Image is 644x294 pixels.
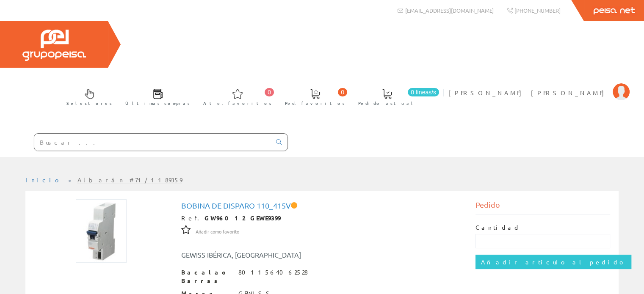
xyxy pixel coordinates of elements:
font: Bacalao Barras [181,268,228,284]
font: [EMAIL_ADDRESS][DOMAIN_NAME] [405,7,494,14]
font: [PHONE_NUMBER] [514,7,561,14]
font: Ref. [181,214,205,222]
input: Añadir artículo al pedido [475,255,631,269]
font: Pedido [475,200,500,209]
font: Pedido actual [358,100,416,106]
img: Grupo Peisa [22,30,86,61]
img: Foto artículo Bobina de Disparo 110_415V (120.39473684211x150) [76,199,127,263]
font: Arte. favoritos [203,100,272,106]
font: 8011564062528 [238,268,308,276]
font: 0 líneas/s [411,89,436,96]
font: Selectores [66,100,112,106]
font: [PERSON_NAME] [PERSON_NAME] [448,89,608,96]
font: Últimas compras [125,100,190,106]
a: Añadir como favorito [196,227,239,235]
a: Selectores [58,82,116,111]
font: 0 [268,89,271,96]
font: Añadir como favorito [196,228,239,235]
font: GW96012 GEWE9399 [205,214,281,222]
font: Bobina de Disparo 110_415V [181,201,291,210]
font: Ped. favoritos [285,100,345,106]
font: GEWISS IBÉRICA, [GEOGRAPHIC_DATA] [181,250,301,259]
font: 0 [341,89,344,96]
input: Buscar ... [34,134,271,151]
a: Últimas compras [117,82,194,111]
a: Albarán #71/1189359 [77,176,182,184]
a: [PERSON_NAME] [PERSON_NAME] [448,82,630,90]
font: Cantidad [475,223,520,231]
a: Inicio [25,176,61,184]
